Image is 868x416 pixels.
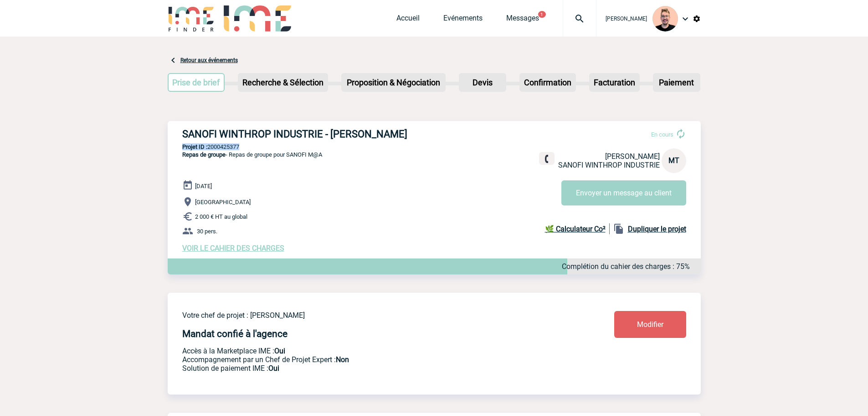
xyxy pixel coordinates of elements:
[182,347,560,355] p: Accès à la Marketplace IME :
[195,183,212,190] span: [DATE]
[195,199,251,205] span: [GEOGRAPHIC_DATA]
[628,225,686,233] b: Dupliquer le projet
[538,11,546,18] button: 1
[637,320,663,329] span: Modifier
[520,74,575,91] p: Confirmation
[182,311,560,320] p: Votre chef de projet : [PERSON_NAME]
[182,328,288,339] h4: Mandat confié à l'agence
[443,14,483,26] a: Evénements
[561,180,686,205] button: Envoyer un message au client
[558,161,660,169] span: SANOFI WINTHROP INDUSTRIE
[182,244,284,253] a: VOIR LE CAHIER DES CHARGES
[543,155,551,163] img: fixe.png
[168,143,701,150] p: 2000425377
[274,347,285,355] b: Oui
[605,152,660,161] span: [PERSON_NAME]
[182,151,226,158] span: Repas de groupe
[182,151,322,158] span: - Repas de groupe pour SANOFI M@A
[506,14,539,26] a: Messages
[182,143,207,150] b: Projet ID :
[654,74,699,91] p: Paiement
[182,355,560,364] p: Prestation payante
[342,74,445,91] p: Proposition & Négociation
[460,74,505,91] p: Devis
[182,128,456,140] h3: SANOFI WINTHROP INDUSTRIE - [PERSON_NAME]
[168,5,215,32] img: IME-Finder
[336,355,349,364] b: Non
[613,223,624,234] img: file_copy-black-24dp.png
[197,228,217,235] span: 30 pers.
[268,364,279,373] b: Oui
[590,74,639,91] p: Facturation
[396,14,420,26] a: Accueil
[545,225,606,233] b: 🌿 Calculateur Co²
[182,364,560,373] p: Conformité aux process achat client, Prise en charge de la facturation, Mutualisation de plusieur...
[180,57,238,63] a: Retour aux événements
[169,74,224,91] p: Prise de brief
[545,223,610,234] a: 🌿 Calculateur Co²
[651,131,673,138] span: En cours
[668,156,679,165] span: MT
[195,213,247,220] span: 2 000 € HT au global
[652,6,678,32] img: 129741-1.png
[606,16,647,22] span: [PERSON_NAME]
[239,74,327,91] p: Recherche & Sélection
